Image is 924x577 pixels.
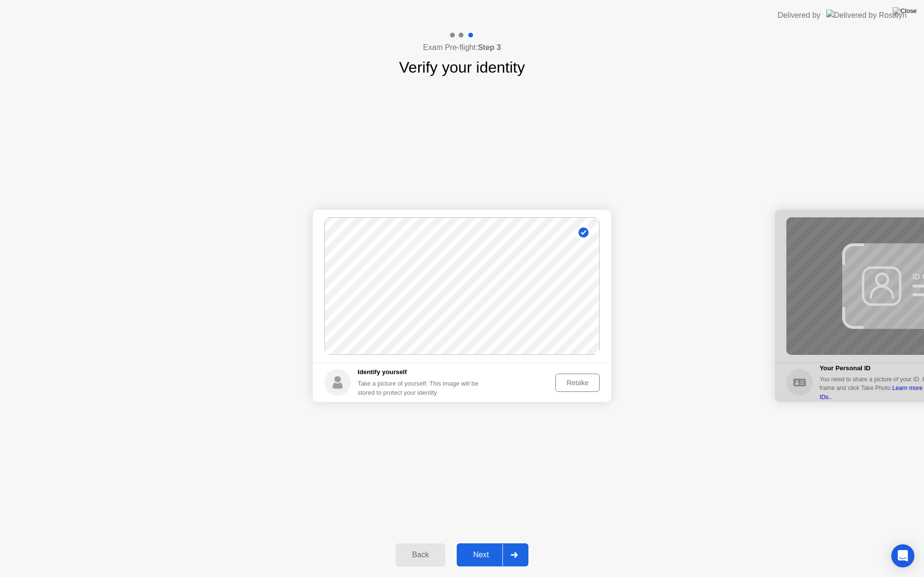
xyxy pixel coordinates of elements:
div: Retake [559,379,596,387]
button: Next [457,543,528,566]
div: Open Intercom Messenger [891,544,914,567]
h5: Identify yourself [358,367,486,377]
div: Delivered by [778,10,821,21]
img: Close [893,7,917,15]
button: Back [396,543,445,566]
b: Step 3 [478,43,501,51]
h1: Verify your identity [399,56,525,79]
div: Next [460,551,502,559]
div: Back [398,551,442,559]
img: Delivered by Rosalyn [826,10,907,21]
div: Take a picture of yourself. This image will be stored to protect your identity [358,379,486,397]
h4: Exam Pre-flight: [423,42,501,53]
button: Retake [555,374,600,392]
